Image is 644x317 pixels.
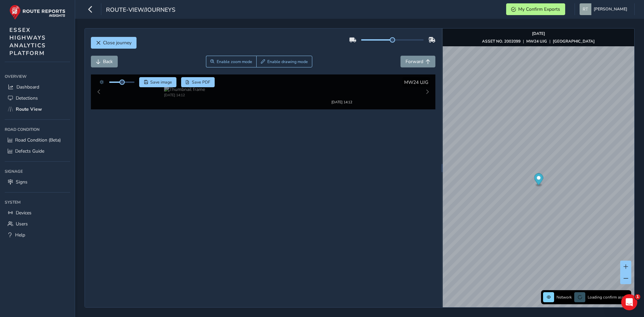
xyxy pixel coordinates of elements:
[518,6,560,12] span: My Confirm Exports
[5,93,70,104] a: Detections
[406,58,423,65] span: Forward
[16,179,28,185] span: Signs
[580,3,591,15] img: diamond-layout
[321,91,362,96] div: [DATE] 14:12
[588,295,629,300] span: Loading confirm assets
[5,166,70,176] div: Signage
[321,85,362,91] img: Thumbnail frame
[5,207,70,218] a: Devices
[482,39,595,44] div: | |
[556,295,572,300] span: Network
[5,135,70,146] a: Road Condition (Beta)
[580,3,630,15] button: [PERSON_NAME]
[150,80,172,85] span: Save image
[400,56,435,67] button: Forward
[181,77,215,87] button: PDF
[103,58,113,65] span: Back
[5,124,70,135] div: Road Condition
[5,197,70,207] div: System
[5,218,70,229] a: Users
[635,294,640,300] span: 1
[5,176,70,188] a: Signs
[553,39,595,44] strong: [GEOGRAPHIC_DATA]
[534,173,543,187] div: Map marker
[482,39,521,44] strong: ASSET NO. 2002099
[16,106,42,112] span: Route View
[16,210,32,216] span: Devices
[15,232,25,238] span: Help
[594,3,627,15] span: [PERSON_NAME]
[217,59,252,64] span: Enable zoom mode
[15,148,44,154] span: Defects Guide
[5,104,70,115] a: Route View
[164,85,205,91] img: Thumbnail frame
[5,82,70,93] a: Dashboard
[506,3,565,15] button: My Confirm Exports
[91,37,137,49] button: Close journey
[16,95,38,101] span: Detections
[106,6,175,15] span: route-view/journeys
[404,79,428,86] span: MW24 UJG
[192,80,210,85] span: Save PDF
[16,84,39,90] span: Dashboard
[16,221,28,227] span: Users
[164,91,205,96] div: [DATE] 14:12
[621,294,637,310] iframe: Intercom live chat
[5,146,70,157] a: Defects Guide
[5,229,70,241] a: Help
[206,56,257,67] button: Zoom
[103,40,131,46] span: Close journey
[532,31,545,36] strong: [DATE]
[256,56,312,67] button: Draw
[9,5,65,20] img: rr logo
[91,56,118,67] button: Back
[5,71,70,82] div: Overview
[267,59,308,64] span: Enable drawing mode
[139,77,176,87] button: Save
[526,39,547,44] strong: MW24 UJG
[15,137,61,143] span: Road Condition (Beta)
[9,26,46,57] span: ESSEX HIGHWAYS ANALYTICS PLATFORM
